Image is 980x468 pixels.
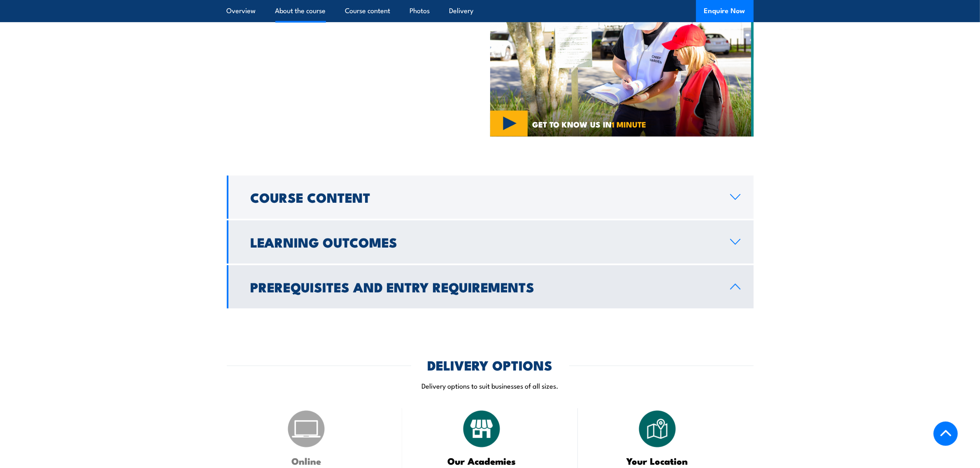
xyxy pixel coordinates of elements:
a: Prerequisites and Entry Requirements [227,265,754,308]
a: Learning Outcomes [227,220,754,264]
h3: Your Location [598,456,717,466]
strong: 1 MINUTE [612,118,646,130]
p: Delivery options to suit businesses of all sizes. [227,381,754,390]
a: Course Content [227,176,754,219]
h2: Learning Outcomes [251,236,717,248]
h3: Our Academies [423,456,541,466]
h3: Online [247,456,365,466]
h2: DELIVERY OPTIONS [428,359,553,371]
h2: Prerequisites and Entry Requirements [251,281,717,292]
span: GET TO KNOW US IN [532,120,646,128]
h2: Course Content [251,191,717,203]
